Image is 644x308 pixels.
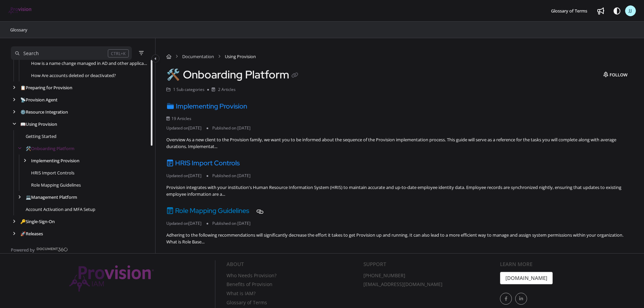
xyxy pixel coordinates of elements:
a: Glossary [9,26,28,34]
div: arrow [11,121,18,127]
div: Adhering to the following recommendations will significantly decrease the effort it takes to get ... [166,232,633,245]
span: 📖 [20,121,26,127]
div: arrow [11,97,18,103]
a: Releases [20,230,43,237]
button: JJ [625,5,636,16]
div: arrow [22,158,28,164]
a: Single-Sign-On [20,218,55,225]
li: Published on [DATE] [207,220,256,227]
div: Learn More [500,260,631,271]
div: Provision integrates with your institution's Human Resource Information System (HRIS) to maintain... [166,184,633,197]
span: 🚀 [20,231,26,237]
a: HRIS Import Controls [31,169,74,176]
a: Powered by Document360 - opens in a new tab [11,245,68,253]
li: 19 Articles [166,116,196,122]
li: Published on [DATE] [207,173,256,179]
div: arrow [16,145,23,152]
a: Account Activation and MFA Setup [26,206,95,213]
img: Document360 [37,247,68,252]
button: Filter [137,49,145,57]
li: 1 Sub categories [166,87,207,93]
a: Preparing for Provision [20,84,72,91]
div: Overview As a new client to the Provision family, we want you to be informed about the sequence o... [166,137,633,150]
a: Home [166,53,171,60]
div: arrow [11,109,18,115]
a: Implementing Provision [31,157,79,164]
a: HRIS Import Controls [166,159,240,167]
div: CTRL+K [108,49,129,57]
a: How Are accounts deleted or deactivated? [31,72,116,79]
span: 🔑 [20,218,26,224]
a: [PHONE_NUMBER] [363,272,495,281]
span: 📋 [20,85,26,91]
div: arrow [11,231,18,237]
a: Role Mapping Guidelines [31,182,81,188]
a: [DOMAIN_NAME] [500,272,553,284]
button: Category toggle [151,54,160,63]
span: 🛠️ [26,145,31,151]
span: 💻 [26,194,31,200]
a: Who Needs Provision? [226,272,358,281]
span: Powered by [11,246,35,253]
button: Copy link of Role Mapping Guidelines [255,207,265,217]
img: Provision IAM Onboarding Platform [69,265,154,291]
a: Getting Started [26,133,56,140]
span: 📡 [20,97,26,103]
a: Provision Agent [20,96,57,103]
a: Onboarding Platform [26,145,74,152]
a: Documentation [182,53,214,60]
li: Updated on [DATE] [166,173,207,179]
a: What is IAM? [226,290,358,299]
li: 2 Articles [207,87,236,93]
a: Implementing Provision [166,102,247,111]
li: Updated on [DATE] [166,220,207,227]
div: Support [363,260,495,271]
img: brand logo [8,7,32,15]
button: Follow [598,69,633,80]
a: Benefits of Provision [226,281,358,290]
span: Glossary of Terms [551,8,587,14]
div: arrow [11,218,18,225]
span: Using Provision [225,53,256,60]
a: [EMAIL_ADDRESS][DOMAIN_NAME] [363,281,495,290]
a: Glossary of Terms [226,299,358,308]
span: 🛠️ [166,67,180,82]
a: Role Mapping Guidelines [166,206,249,215]
a: How is a name change managed in AD and other applications? [31,60,148,67]
a: Management Platform [26,194,77,200]
h1: Onboarding Platform [166,68,300,81]
a: Project logo [8,7,32,15]
li: Updated on [DATE] [166,125,207,131]
a: Using Provision [20,121,57,127]
button: Search [11,46,132,60]
li: Published on [DATE] [207,125,256,131]
button: Copy link of Onboarding Platform [289,70,300,81]
span: ⚙️ [20,109,26,115]
div: About [226,260,358,271]
span: JJ [629,8,632,14]
div: Search [23,50,39,57]
div: arrow [11,85,18,91]
a: Resource Integration [20,109,68,115]
a: Whats new [595,5,606,16]
button: Theme options [612,5,622,16]
div: arrow [16,194,23,200]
